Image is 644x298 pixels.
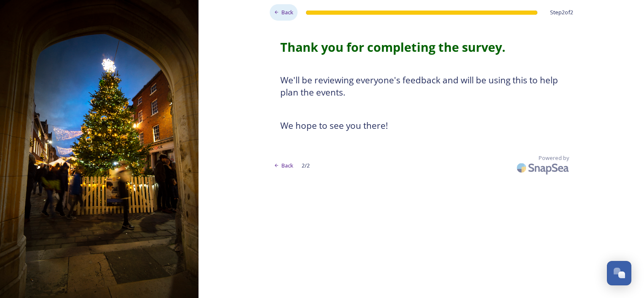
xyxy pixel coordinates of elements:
span: 2 / 2 [302,162,310,170]
span: Back [282,8,293,16]
button: Open Chat [607,261,631,285]
span: Powered by [539,154,569,162]
h3: We hope to see you there! [280,120,563,132]
span: Step 2 of 2 [550,8,573,16]
img: SnapSea Logo [514,158,573,178]
strong: Thank you for completing the survey. [280,39,505,55]
span: Back [282,162,293,170]
h3: We'll be reviewing everyone's feedback and will be using this to help plan the events. [280,74,563,99]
